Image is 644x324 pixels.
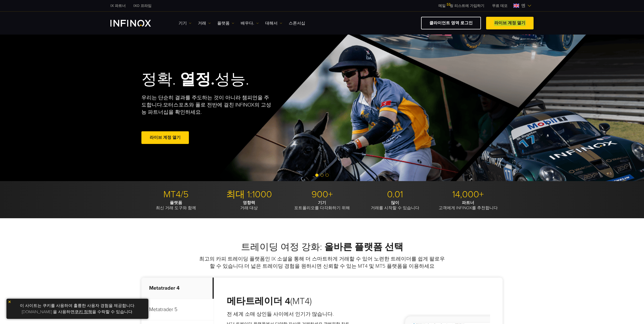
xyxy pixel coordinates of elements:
a: 스폰서십 [289,20,305,26]
font: 대해서 [265,21,278,26]
font: 전 세계 소매 상인들 사이에서 인기가 많습니다. [227,311,334,317]
span: Go to slide 3 [326,174,329,177]
font: 고객에게 INFINOX를 추천합니다 [439,205,498,210]
font: 더 넓은 트레이딩 경험을 원하시면 신뢰할 수 있는 MT4 및 MT5 플랫폼을 이용하세요 [244,263,434,269]
font: 플랫폼 [217,21,230,26]
font: 최고의 카피 트레이딩 플랫폼인 IX 소셜을 통해 더 스마트하게 거래할 수 있어 노련한 트레이더를 쉽게 팔로우할 수 있습니다. [199,256,445,269]
font: Metatrader 5 [149,306,178,313]
a: 쿠키 정책 [75,309,92,314]
font: 거래 대상 [240,205,258,210]
strong: 열정. [180,70,215,89]
font: IXO 프라임 [133,4,151,8]
font: [DOMAIN_NAME] 을 사용하면 을 수락할 수 있습니다. [22,309,133,314]
font: 트레이딩 여정 강화: [241,241,322,253]
font: 이 사이트는 쿠키를 사용하여 훌륭한 사용자 경험을 제공합니다. [20,303,135,308]
a: INFINOX Logo [110,20,163,27]
span: Go to slide 2 [320,174,324,177]
img: yellow close icon [8,300,11,304]
font: 900+ [311,189,333,200]
a: 기기 [179,20,191,26]
a: INFINOX MENU [488,3,511,9]
font: 우리는 단순히 결과를 주도하는 것이 아니라 챔피언을 주도합니다. [141,95,269,108]
a: 메일링 리스트에 가입하기 [434,4,488,8]
font: IX 파트너 [110,4,126,8]
font: 배우다. [241,21,254,26]
strong: 올바른 플랫폼 선택 [324,241,403,253]
font: 성능. [215,70,249,89]
font: MT4/5 [163,189,189,200]
font: 엔 [521,3,525,8]
font: 기기 [318,200,326,205]
a: 플랫폼 [217,20,234,26]
font: Metatrader 4 [149,285,180,291]
font: 영향력 [243,200,255,205]
font: 파트너 [462,200,474,205]
a: 라이브 계정 열기 [486,17,534,29]
a: 클라이언트 영역 로그인 [421,17,481,29]
font: 포트폴리오를 다각화하기 위해 [294,205,350,210]
font: 클라이언트 영역 로그인 [429,20,473,26]
font: 거래 [198,21,206,26]
p: 0.01 [360,189,430,200]
font: 14,000+ [452,189,484,200]
font: 정확. [141,70,176,89]
font: 최대 1:1000 [226,189,272,200]
font: 무료 데모 [492,3,508,9]
font: 거래를 시작할 수 있습니다 [371,205,419,210]
font: 라이브 계정 열기 [150,135,181,140]
font: 플랫폼 [170,200,182,205]
font: 많이 [391,200,399,205]
font: 모터스포츠와 폴로 전반에 걸친 INFINOX의 고성능 파트너십을 확인하세요. [141,102,271,115]
font: 메일 링 리스트에 가입하기 [438,4,484,8]
a: 라이브 계정 열기 [141,131,189,144]
font: 라이브 계정 열기 [494,20,525,26]
a: INFINOX [130,3,155,9]
span: Go to slide 1 [315,174,318,177]
strong: 메타트레이더 4 [227,296,290,307]
a: 대해서 [265,20,282,26]
a: 거래 [198,20,211,26]
font: (MT4) [227,296,312,307]
a: INFINOX [107,3,130,9]
a: 배우다. [241,20,259,26]
font: 기기 [179,21,187,26]
font: 최신 거래 도구와 함께 [156,205,196,210]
